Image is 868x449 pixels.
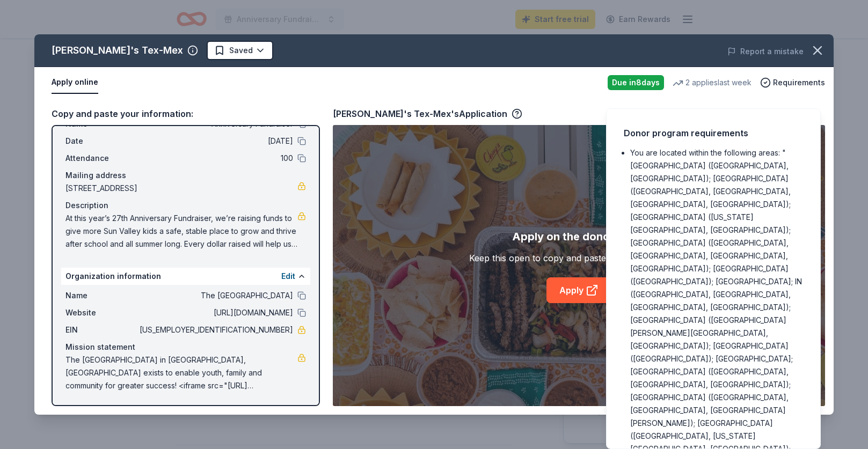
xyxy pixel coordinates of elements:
[61,268,310,285] div: Organization information
[727,45,804,58] button: Report a mistake
[773,76,825,89] span: Requirements
[512,228,646,245] div: Apply on the donor's site
[65,152,137,165] span: Attendance
[52,42,183,59] div: [PERSON_NAME]'s Tex-Mex
[137,135,293,148] span: [DATE]
[229,44,253,57] span: Saved
[137,323,293,336] span: [US_EMPLOYER_IDENTIFICATION_NUMBER]
[65,323,137,336] span: EIN
[52,71,98,94] button: Apply online
[281,270,295,283] button: Edit
[52,107,320,121] div: Copy and paste your information:
[608,75,664,90] div: Due in 8 days
[207,41,273,60] button: Saved
[760,76,825,89] button: Requirements
[469,252,689,264] div: Keep this open to copy and paste in your information.
[137,306,293,319] span: [URL][DOMAIN_NAME]
[137,289,293,302] span: The [GEOGRAPHIC_DATA]
[65,182,297,195] span: [STREET_ADDRESS]
[65,354,297,392] span: The [GEOGRAPHIC_DATA] in [GEOGRAPHIC_DATA], [GEOGRAPHIC_DATA] exists to enable youth, family and ...
[65,135,137,148] span: Date
[65,289,137,302] span: Name
[624,126,803,140] div: Donor program requirements
[65,341,306,354] div: Mission statement
[65,199,306,212] div: Description
[673,76,752,89] div: 2 applies last week
[546,277,611,303] a: Apply
[65,306,137,319] span: Website
[65,169,306,182] div: Mailing address
[137,152,293,165] span: 100
[333,107,522,121] div: [PERSON_NAME]'s Tex-Mex's Application
[65,212,297,251] span: At this year’s 27th Anniversary Fundraiser, we’re raising funds to give more Sun Valley kids a sa...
